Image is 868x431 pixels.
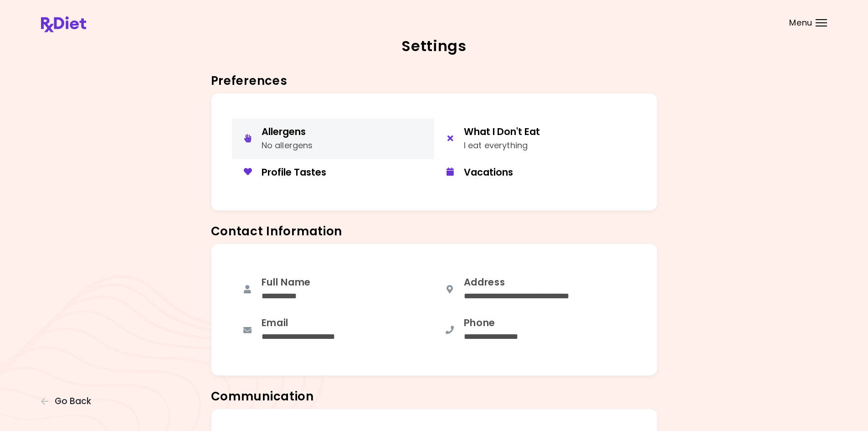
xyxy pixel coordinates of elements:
[262,166,427,178] div: Profile Tastes
[262,139,313,152] div: No allergens
[211,224,657,239] h3: Contact Information
[464,276,603,288] div: Address
[464,166,630,178] div: Vacations
[464,139,540,152] div: I eat everything
[41,16,86,32] img: RxDiet
[262,125,313,138] div: Allergens
[41,396,96,406] button: Go Back
[789,19,812,27] span: Menu
[41,39,827,53] h2: Settings
[464,125,540,138] div: What I Don't Eat
[262,317,360,329] div: Email
[211,389,657,404] h3: Communication
[55,396,91,406] span: Go Back
[434,119,637,159] button: What I Don't EatI eat everything
[262,276,313,288] div: Full Name
[211,74,657,88] h3: Preferences
[232,119,434,159] button: AllergensNo allergens
[232,159,434,185] button: Profile Tastes
[464,317,538,329] div: Phone
[434,159,637,185] button: Vacations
